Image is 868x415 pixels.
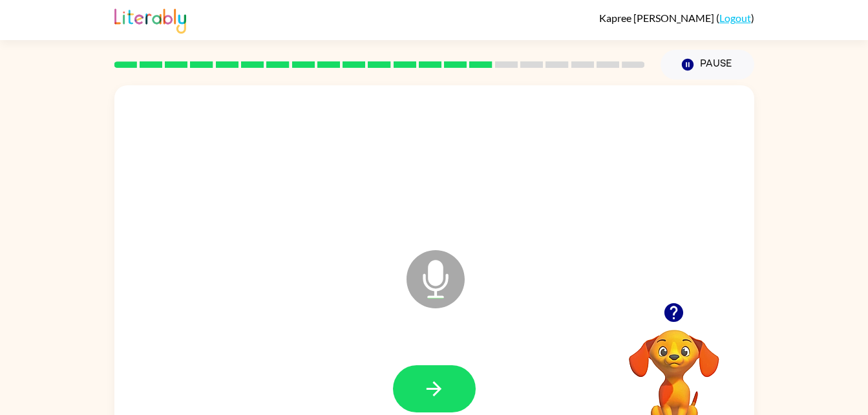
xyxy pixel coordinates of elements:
span: Kapree [PERSON_NAME] [599,12,716,24]
div: ( ) [599,12,754,24]
button: Pause [661,50,754,80]
img: Literably [114,5,186,34]
a: Logout [719,12,751,24]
